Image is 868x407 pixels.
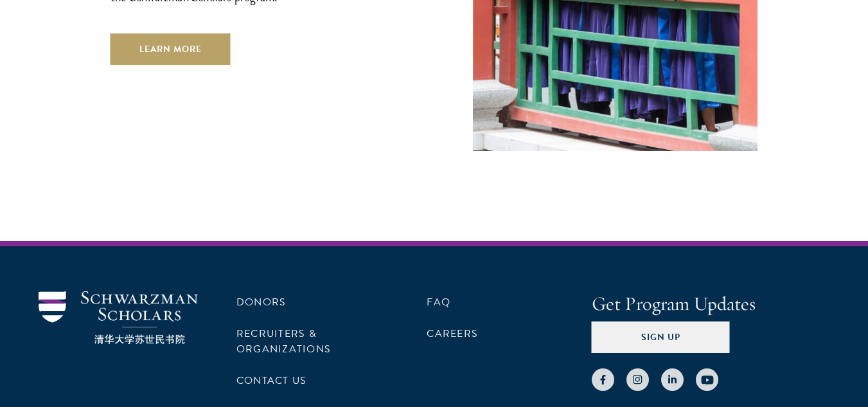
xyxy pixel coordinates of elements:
button: Sign Up [592,321,730,352]
h4: Get Program Updates [592,291,829,317]
a: Contact Us [236,373,306,388]
img: Schwarzman Scholars [39,291,198,345]
a: Donors [236,294,286,310]
a: Learn More [111,33,231,64]
a: Careers [427,326,478,341]
a: Recruiters & Organizations [236,326,331,357]
a: FAQ [427,294,450,310]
